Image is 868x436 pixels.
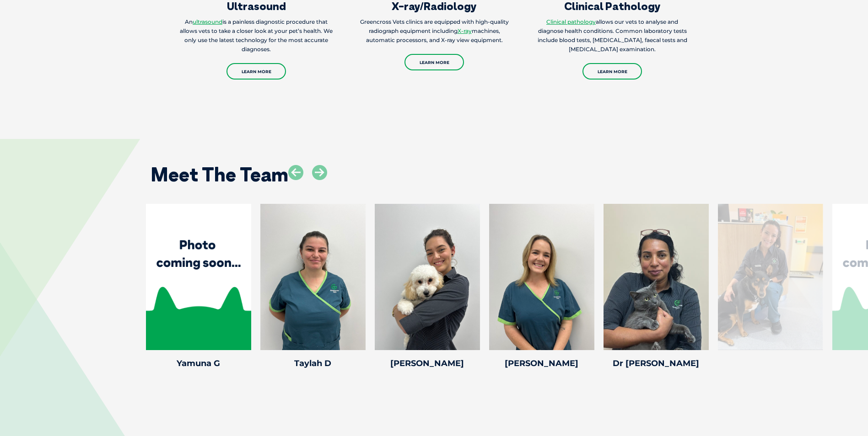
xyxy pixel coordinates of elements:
a: Clinical pathology [546,18,596,25]
a: Learn More [404,54,464,70]
h4: Dr [PERSON_NAME] [604,359,709,367]
h4: Yamuna G [146,359,251,367]
h2: Meet The Team [151,165,288,184]
h4: [PERSON_NAME] [375,359,480,367]
p: An is a painless diagnostic procedure that allows vets to take a closer look at your pet’s health... [178,17,335,54]
h4: Taylah D [260,359,366,367]
a: Learn More [582,63,642,80]
p: Greencross Vets clinics are equipped with high-quality radiograph equipment including machines, a... [356,17,513,45]
h3: Clinical Pathology [534,0,691,11]
h3: X-ray/Radiology [356,0,513,11]
h3: Ultrasound [178,0,335,11]
p: allows our vets to analyse and diagnose health conditions. Common laboratory tests include blood ... [534,17,691,54]
a: X-ray [458,27,472,34]
a: ultrasound [193,18,222,25]
a: Learn More [226,63,286,80]
h4: [PERSON_NAME] [489,359,594,367]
